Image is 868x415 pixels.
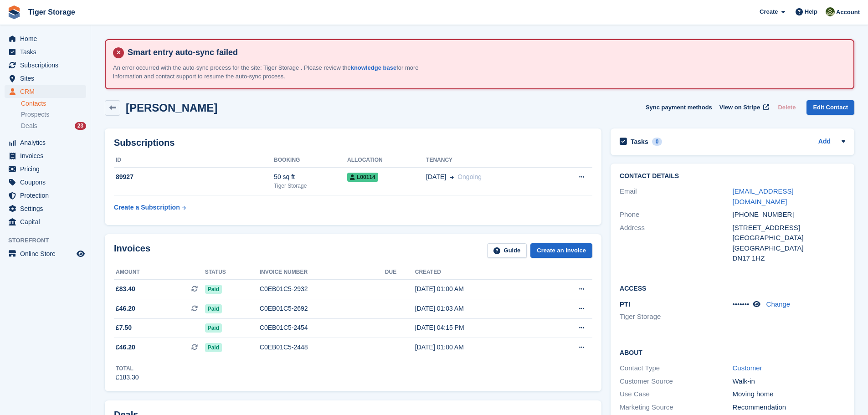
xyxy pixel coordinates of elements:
[114,265,205,280] th: Amount
[620,348,845,357] h2: About
[5,189,86,202] a: menu
[733,233,845,243] div: [GEOGRAPHIC_DATA]
[826,7,835,16] img: Matthew Ellwood
[20,189,75,202] span: Protection
[646,100,712,115] button: Sync payment methods
[415,265,543,280] th: Created
[351,64,396,71] a: knowledge base
[21,110,49,119] span: Prospects
[652,138,663,146] div: 0
[260,323,385,333] div: C0EB01C5-2454
[205,304,222,313] span: Paid
[116,373,139,382] div: £183.30
[733,253,845,264] div: DN17 1HZ
[733,402,845,413] div: Recommendation
[620,283,845,292] h2: Access
[5,46,86,58] a: menu
[806,100,854,115] a: Edit Contact
[716,100,771,115] a: View on Stripe
[20,85,75,98] span: CRM
[21,99,86,108] a: Contacts
[5,32,86,45] a: menu
[620,223,732,264] div: Address
[20,136,75,149] span: Analytics
[205,265,260,280] th: Status
[5,149,86,162] a: menu
[774,100,799,115] button: Delete
[116,323,132,333] span: £7.50
[530,243,592,258] a: Create an Invoice
[20,163,75,175] span: Pricing
[5,163,86,175] a: menu
[116,284,135,294] span: £83.40
[114,172,274,182] div: 89927
[620,389,732,400] div: Use Case
[75,248,86,259] a: Preview store
[733,187,794,205] a: [EMAIL_ADDRESS][DOMAIN_NAME]
[766,300,791,308] a: Change
[5,85,86,98] a: menu
[5,59,86,72] a: menu
[260,304,385,313] div: C0EB01C5-2692
[733,243,845,254] div: [GEOGRAPHIC_DATA]
[21,122,37,130] span: Deals
[5,136,86,149] a: menu
[114,243,150,258] h2: Invoices
[415,323,543,333] div: [DATE] 04:15 PM
[487,243,527,258] a: Guide
[620,300,630,308] span: PTI
[20,72,75,85] span: Sites
[805,7,817,16] span: Help
[20,215,75,228] span: Capital
[20,176,75,189] span: Coupons
[415,284,543,294] div: [DATE] 01:00 AM
[457,173,482,180] span: Ongoing
[274,182,347,190] div: Tiger Storage
[21,110,86,119] a: Prospects
[205,343,222,352] span: Paid
[760,7,778,16] span: Create
[113,63,432,81] p: An error occurred with the auto-sync process for the site: Tiger Storage . Please review the for ...
[116,364,139,373] div: Total
[415,304,543,313] div: [DATE] 01:03 AM
[116,304,135,313] span: £46.20
[20,202,75,215] span: Settings
[385,265,415,280] th: Due
[347,153,426,168] th: Allocation
[733,389,845,400] div: Moving home
[733,376,845,387] div: Walk-in
[20,32,75,45] span: Home
[620,312,732,322] li: Tiger Storage
[75,122,86,130] div: 23
[20,59,75,72] span: Subscriptions
[620,186,732,207] div: Email
[274,172,347,182] div: 50 sq ft
[5,215,86,228] a: menu
[733,364,762,372] a: Customer
[116,343,135,352] span: £46.20
[126,102,217,114] h2: [PERSON_NAME]
[114,153,274,168] th: ID
[114,203,180,212] div: Create a Subscription
[5,202,86,215] a: menu
[274,153,347,168] th: Booking
[620,402,732,413] div: Marketing Source
[21,121,86,131] a: Deals 23
[8,236,91,245] span: Storefront
[20,46,75,58] span: Tasks
[620,363,732,374] div: Contact Type
[733,210,845,220] div: [PHONE_NUMBER]
[631,138,648,146] h2: Tasks
[114,199,186,216] a: Create a Subscription
[426,172,446,182] span: [DATE]
[620,376,732,387] div: Customer Source
[20,247,75,260] span: Online Store
[205,323,222,333] span: Paid
[620,210,732,220] div: Phone
[347,173,378,182] span: L00114
[620,173,845,180] h2: Contact Details
[818,137,831,147] a: Add
[25,5,79,20] a: Tiger Storage
[426,153,550,168] th: Tenancy
[205,285,222,294] span: Paid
